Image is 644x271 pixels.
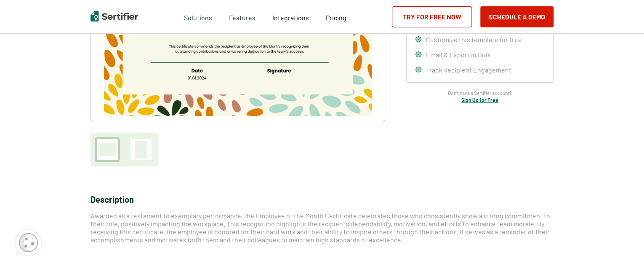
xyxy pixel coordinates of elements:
[326,11,346,22] a: Pricing
[602,231,644,271] iframe: Chat Widget
[326,13,346,21] span: Pricing
[426,35,522,43] span: Customize this template for free
[272,13,309,21] span: Integrations
[90,212,550,244] span: Awarded as a testament to exemplary performance, the Employee of the Month Certificate celebrates...
[392,6,472,27] a: Try for Free Now
[480,6,554,27] button: Schedule a Demo
[426,51,491,59] span: Email & Export in Bulk
[461,97,498,103] a: Sign Up for Free
[272,11,309,22] a: Integrations
[90,11,138,21] img: Sertifier | Digital Credentialing Platform
[448,89,512,97] span: Don’t have a Sertifier account?
[19,233,38,252] img: Cookie Popup Icon
[90,194,134,204] span: Description
[426,66,511,74] span: Track Recipient Engagement
[229,11,255,22] span: Features
[184,11,212,22] span: Solutions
